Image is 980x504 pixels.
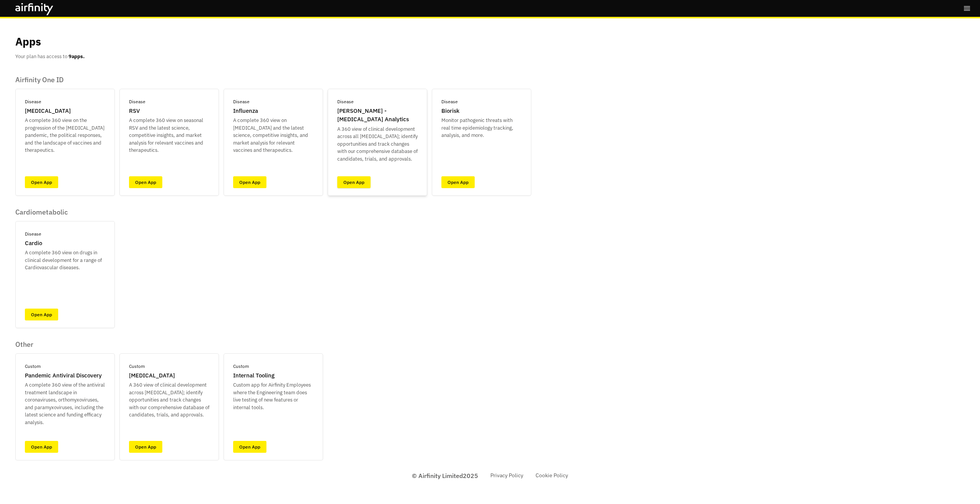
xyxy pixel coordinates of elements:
[233,176,266,188] a: Open App
[25,363,41,370] p: Custom
[25,441,58,453] a: Open App
[233,98,250,105] p: Disease
[233,363,249,370] p: Custom
[441,176,475,188] a: Open App
[490,471,523,480] a: Privacy Policy
[129,176,162,188] a: Open App
[69,53,85,60] b: 9 apps.
[25,117,105,154] p: A complete 360 view on the progression of the [MEDICAL_DATA] pandemic, the political responses, a...
[25,309,58,320] a: Open App
[233,441,266,453] a: Open App
[25,371,102,380] p: Pandemic Antiviral Discovery
[337,107,418,124] p: [PERSON_NAME] - [MEDICAL_DATA] Analytics
[129,98,145,105] p: Disease
[129,363,145,370] p: Custom
[15,76,531,84] p: Airfinity One ID
[25,107,71,115] p: [MEDICAL_DATA]
[25,381,105,426] p: A complete 360 view of the antiviral treatment landscape in coronaviruses, orthomyxoviruses, and ...
[412,471,478,480] p: © Airfinity Limited 2025
[337,176,371,188] a: Open App
[15,53,85,60] p: Your plan has access to
[129,117,209,154] p: A complete 360 view on seasonal RSV and the latest science, competitive insights, and market anal...
[233,107,258,115] p: Influenza
[15,340,323,349] p: Other
[441,98,458,105] p: Disease
[25,231,41,237] p: Disease
[25,239,42,248] p: Cardio
[25,98,41,105] p: Disease
[25,176,58,188] a: Open App
[15,208,115,216] p: Cardiometabolic
[15,34,41,50] p: Apps
[129,371,175,380] p: [MEDICAL_DATA]
[129,381,209,419] p: A 360 view of clinical development across [MEDICAL_DATA]; identify opportunities and track change...
[129,441,162,453] a: Open App
[337,98,354,105] p: Disease
[233,371,274,380] p: Internal Tooling
[233,117,314,154] p: A complete 360 view on [MEDICAL_DATA] and the latest science, competitive insights, and market an...
[337,125,418,163] p: A 360 view of clinical development across all [MEDICAL_DATA]; identify opportunities and track ch...
[441,117,522,139] p: Monitor pathogenic threats with real time epidemiology tracking, analysis, and more.
[25,249,105,272] p: A complete 360 view on drugs in clinical development for a range of Cardiovascular diseases.
[441,107,459,115] p: Biorisk
[233,381,314,411] p: Custom app for Airfinity Employees where the Engineering team does live testing of new features o...
[536,471,568,480] a: Cookie Policy
[129,107,140,115] p: RSV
